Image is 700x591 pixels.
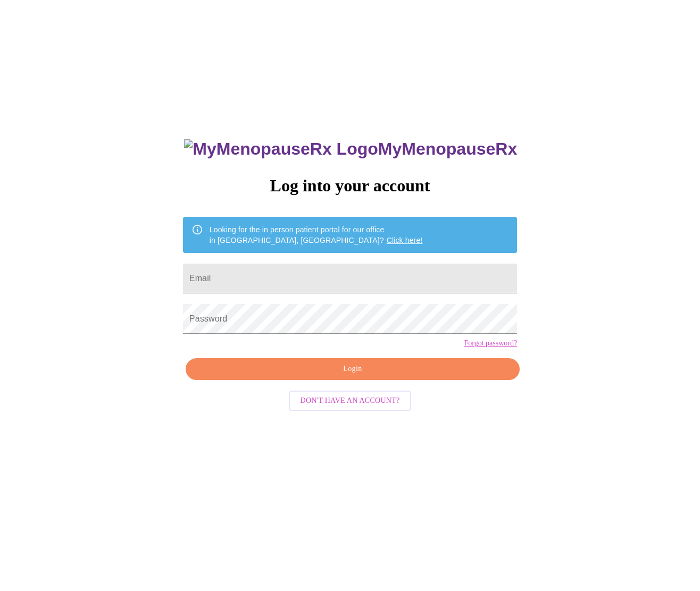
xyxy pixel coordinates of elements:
[184,139,517,159] h3: MyMenopauseRx
[183,176,517,196] h3: Log into your account
[184,139,378,159] img: MyMenopauseRx Logo
[464,339,517,348] a: Forgot password?
[210,220,423,250] div: Looking for the in person patient portal for our office in [GEOGRAPHIC_DATA], [GEOGRAPHIC_DATA]?
[289,391,412,411] button: Don't have an account?
[198,362,507,376] span: Login
[387,236,423,244] a: Click here!
[186,358,520,380] button: Login
[286,395,414,404] a: Don't have an account?
[301,394,400,408] span: Don't have an account?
